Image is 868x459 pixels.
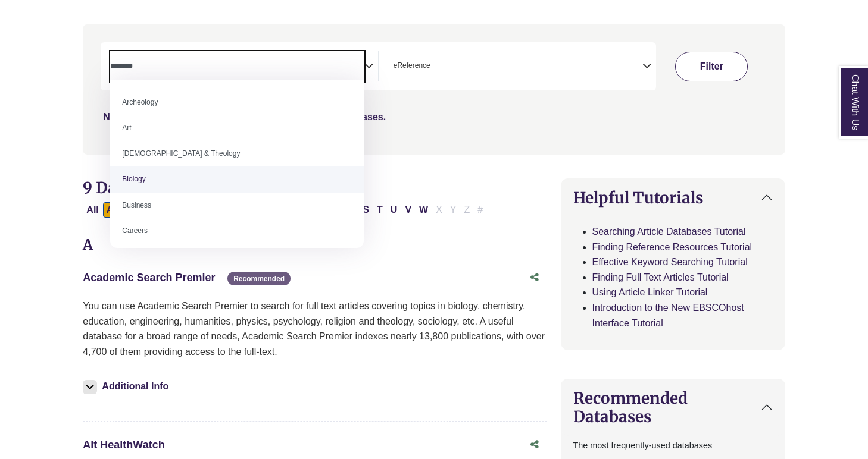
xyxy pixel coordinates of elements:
a: Using Article Linker Tutorial [592,287,708,297]
button: Filter Results T [373,202,386,218]
a: Searching Article Databases Tutorial [592,227,746,237]
a: Introduction to the New EBSCOhost Interface Tutorial [592,303,744,328]
li: Art [110,115,364,141]
p: The most frequently-used databases [573,439,773,452]
a: Alt HealthWatch [83,439,164,451]
li: Business [110,193,364,218]
textarea: Search [110,62,364,72]
button: Helpful Tutorials [561,179,785,216]
button: Filter Results S [359,202,373,218]
button: Recommended Databases [561,379,785,435]
li: eReference [389,60,430,71]
span: Recommended [227,272,291,285]
span: 9 Databases [83,178,174,197]
button: Share this database [523,266,547,289]
p: You can use Academic Search Premier to search for full text articles covering topics in biology, ... [83,298,546,359]
button: Filter Results U [387,202,401,218]
li: Archeology [110,90,364,115]
a: Not sure where to start? Check our Recommended Databases. [103,112,386,122]
div: Alpha-list to filter by first letter of database name [83,204,488,214]
li: Careers [110,218,364,244]
button: Filter Results W [416,202,432,218]
a: Effective Keyword Searching Tutorial [592,257,748,267]
a: Finding Reference Resources Tutorial [592,242,753,252]
a: Academic Search Premier [83,272,215,284]
button: Submit for Search Results [675,52,748,81]
li: [DEMOGRAPHIC_DATA] & Theology [110,141,364,166]
nav: Search filters [83,24,785,154]
button: Filter Results A [103,202,117,218]
button: Share this database [523,433,547,456]
a: Finding Full Text Articles Tutorial [592,272,729,282]
textarea: Search [433,62,438,72]
span: eReference [394,60,430,71]
button: Filter Results V [401,202,415,218]
li: Biology [110,166,364,192]
button: All [83,202,102,218]
button: Additional Info [83,378,172,395]
h3: A [83,237,546,254]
